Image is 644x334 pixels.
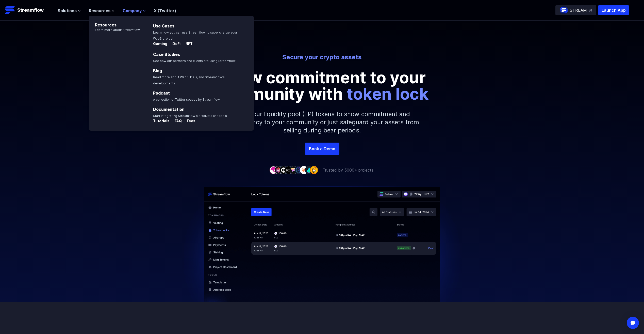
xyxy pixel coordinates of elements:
[589,9,592,12] img: top-right-arrow.svg
[58,8,77,14] span: Solutions
[269,166,277,174] img: company-1
[153,114,227,118] span: Start integrating Streamflow’s products and tools
[213,102,431,143] p: Lock your liquidity pool (LP) tokens to show commitment and transparency to your community or jus...
[168,41,180,46] p: DeFi
[89,8,110,14] span: Resources
[5,5,15,15] img: Streamflow Logo
[154,8,176,13] a: X (Twitter)
[153,98,220,101] span: A collection of Twitter spaces by Streamflow
[153,59,236,63] span: See how our partners and clients are using Streamflow
[123,8,142,14] span: Company
[305,166,313,174] img: company-8
[285,166,293,174] img: company-4
[323,167,373,173] p: Trusted by 5000+ projects
[153,41,167,46] p: Gaming
[5,5,53,15] a: Streamflow
[153,107,185,112] a: Documentation
[153,31,237,40] span: Learn how you can use Streamflow to supercharge your Web3 project
[310,166,318,174] img: company-9
[153,75,225,85] span: Read more about Web3, DeFi, and Streamflow’s developments
[305,143,339,155] a: Book a Demo
[560,6,568,14] img: streamflow-logo-circle.png
[177,186,467,315] img: Hero Image
[168,42,181,47] a: DeFi
[89,8,114,14] button: Resources
[153,118,170,124] p: Tutorials
[153,52,180,57] a: Case Studies
[153,90,170,96] a: Podcast
[279,166,288,174] img: company-3
[89,16,140,28] p: Resources
[295,166,303,174] img: company-6
[181,53,463,61] p: Secure your crypto assets
[17,7,44,14] p: Streamflow
[181,42,193,47] a: NFT
[183,118,195,124] p: Fees
[153,42,168,47] a: Gaming
[208,69,436,102] p: Show commitment to your community with
[300,166,308,174] img: company-7
[153,23,174,28] a: Use Cases
[171,119,183,124] a: FAQ
[58,8,81,14] button: Solutions
[153,68,162,73] a: Blog
[274,166,283,174] img: company-2
[555,5,596,15] a: STREAM
[347,84,429,103] span: token lock
[123,8,146,14] button: Company
[89,28,140,32] p: Learn more about Streamflow
[181,41,193,46] p: NFT
[183,119,195,124] a: Fees
[153,119,171,124] a: Tutorials
[598,5,629,15] button: Launch App
[570,7,587,13] p: STREAM
[627,317,639,329] div: Open Intercom Messenger
[171,118,182,124] p: FAQ
[290,166,298,174] img: company-5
